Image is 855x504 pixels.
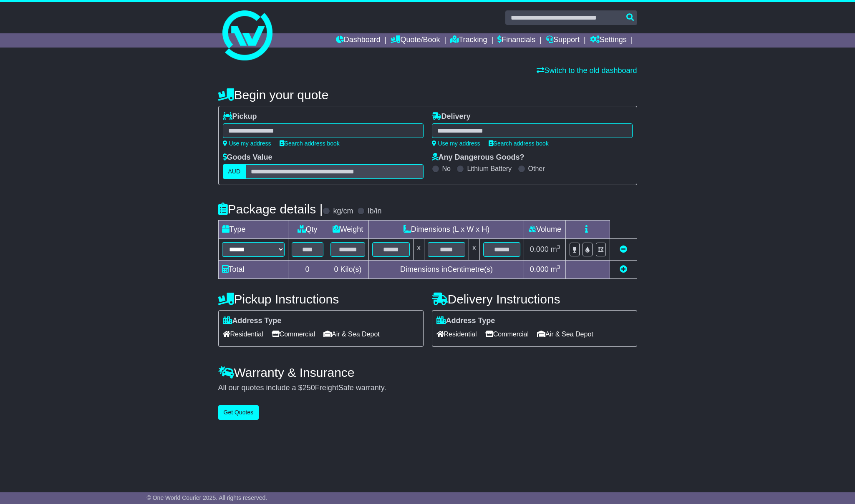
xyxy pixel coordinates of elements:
[432,112,471,121] label: Delivery
[334,265,338,273] span: 0
[551,265,560,273] span: m
[288,221,327,239] td: Qty
[551,245,560,253] span: m
[391,33,440,48] a: Quote/Book
[620,265,627,273] a: Add new item
[432,153,525,162] label: Any Dangerous Goods?
[368,207,381,216] label: lb/in
[432,292,637,306] h4: Delivery Instructions
[218,405,259,420] button: Get Quotes
[528,165,545,173] label: Other
[223,328,263,341] span: Residential
[280,140,340,147] a: Search address book
[557,264,560,270] sup: 3
[530,245,549,253] span: 0.000
[223,153,272,162] label: Goods Value
[620,245,627,253] a: Remove this item
[218,221,288,239] td: Type
[546,33,580,48] a: Support
[272,328,315,341] span: Commercial
[327,261,369,279] td: Kilo(s)
[327,221,369,239] td: Weight
[218,384,637,393] div: All our quotes include a $ FreightSafe warranty.
[218,261,288,279] td: Total
[303,384,315,392] span: 250
[557,244,560,250] sup: 3
[223,112,257,121] label: Pickup
[432,140,480,147] a: Use my address
[537,328,593,341] span: Air & Sea Depot
[223,316,282,326] label: Address Type
[369,221,524,239] td: Dimensions (L x W x H)
[530,265,549,273] span: 0.000
[218,292,424,306] h4: Pickup Instructions
[442,165,451,173] label: No
[469,239,479,261] td: x
[218,88,637,102] h4: Begin your quote
[147,494,267,501] span: © One World Courier 2025. All rights reserved.
[537,66,637,75] a: Switch to the old dashboard
[218,366,637,379] h4: Warranty & Insurance
[336,33,381,48] a: Dashboard
[489,140,549,147] a: Search address book
[436,316,495,326] label: Address Type
[436,328,477,341] span: Residential
[218,202,323,216] h4: Package details |
[467,165,512,173] label: Lithium Battery
[497,33,535,48] a: Financials
[288,261,327,279] td: 0
[323,328,380,341] span: Air & Sea Depot
[450,33,487,48] a: Tracking
[524,221,566,239] td: Volume
[369,261,524,279] td: Dimensions in Centimetre(s)
[485,328,529,341] span: Commercial
[333,207,353,216] label: kg/cm
[414,239,424,261] td: x
[223,140,271,147] a: Use my address
[590,33,627,48] a: Settings
[223,164,246,179] label: AUD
